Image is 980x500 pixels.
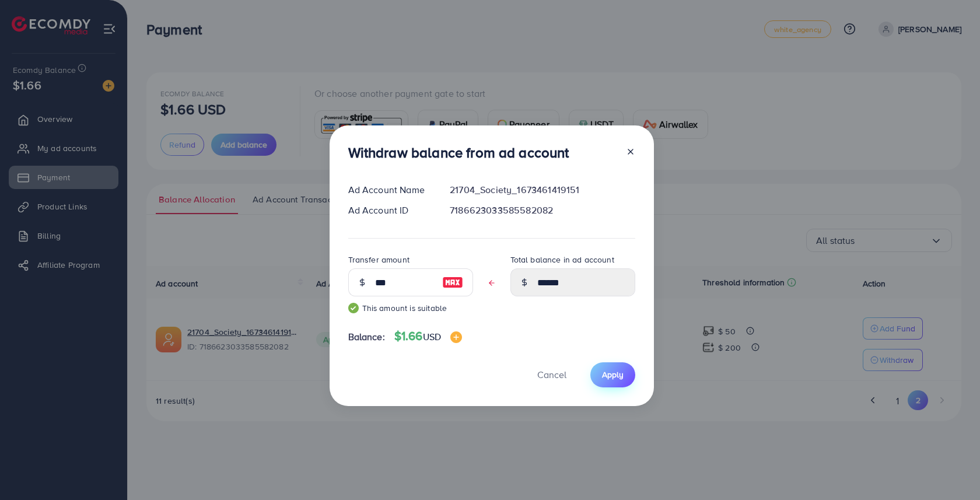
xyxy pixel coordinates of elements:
div: Ad Account ID [339,204,441,217]
span: Balance: [348,330,385,344]
div: 7186623033585582082 [440,204,644,217]
span: Cancel [537,368,566,381]
div: Ad Account Name [339,183,441,197]
label: Transfer amount [348,254,409,265]
img: image [450,331,462,343]
label: Total balance in ad account [510,254,614,265]
h3: Withdraw balance from ad account [348,144,569,161]
img: guide [348,303,359,313]
div: 21704_Society_1673461419151 [440,183,644,197]
span: Apply [602,369,624,380]
button: Apply [590,362,635,387]
button: Cancel [523,362,581,387]
span: USD [423,330,441,343]
iframe: Chat [930,447,971,491]
small: This amount is suitable [348,302,473,314]
h4: $1.66 [394,329,462,344]
img: image [442,275,463,289]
